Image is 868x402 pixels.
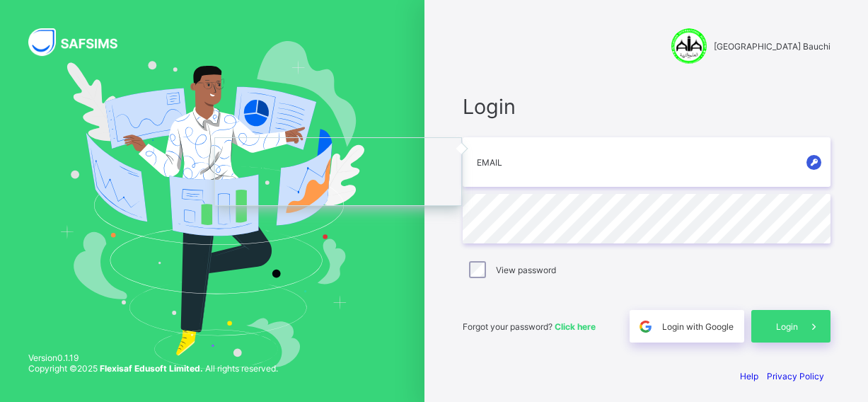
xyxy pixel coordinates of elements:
img: SAFSIMS Logo [28,28,134,56]
img: Hero Image [60,41,365,369]
strong: Flexisaf Edusoft Limited. [100,363,203,374]
img: google.396cfc9801f0270233282035f929180a.svg [637,318,654,335]
label: View password [496,265,556,275]
span: Copyright © 2025 All rights reserved. [28,363,278,374]
a: Privacy Policy [767,371,824,381]
span: Login with Google [662,321,734,332]
span: Login [463,94,831,119]
span: Forgot your password? [463,321,596,332]
multipassword: MultiPassword [806,155,821,170]
a: Click here [555,321,596,332]
a: Help [740,371,758,381]
span: Login [776,321,798,332]
span: Version 0.1.19 [28,352,278,363]
span: [GEOGRAPHIC_DATA] Bauchi [714,41,831,52]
